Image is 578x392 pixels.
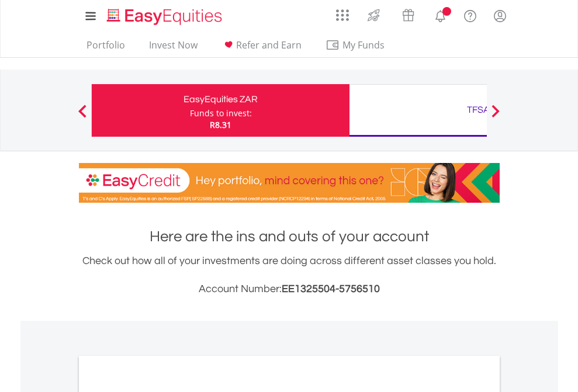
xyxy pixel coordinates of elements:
span: Refer and Earn [236,39,302,51]
a: AppsGrid [328,3,357,22]
img: thrive-v2.svg [364,6,383,25]
button: Previous [71,110,94,122]
a: Home page [102,3,227,26]
span: EE1325504-5756510 [282,283,380,294]
div: EasyEquities ZAR [99,91,342,107]
img: vouchers-v2.svg [399,6,418,25]
a: My Profile [485,3,515,29]
img: EasyEquities_Logo.png [105,7,227,26]
h1: Here are the ins and outs of your account [79,226,500,247]
a: Invest Now [144,39,202,57]
a: Refer and Earn [217,39,306,57]
a: Portfolio [82,39,130,57]
div: Funds to invest: [190,107,252,119]
a: Vouchers [391,3,425,25]
h3: Account Number: [79,281,500,297]
div: Check out how all of your investments are doing across different asset classes you hold. [79,253,500,297]
span: My Funds [326,37,402,53]
button: Next [484,110,507,122]
img: EasyCredit Promotion Banner [79,163,500,203]
a: Notifications [425,3,455,26]
span: R8.31 [210,119,231,130]
a: FAQ's and Support [455,3,485,26]
img: grid-menu-icon.svg [336,9,349,22]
